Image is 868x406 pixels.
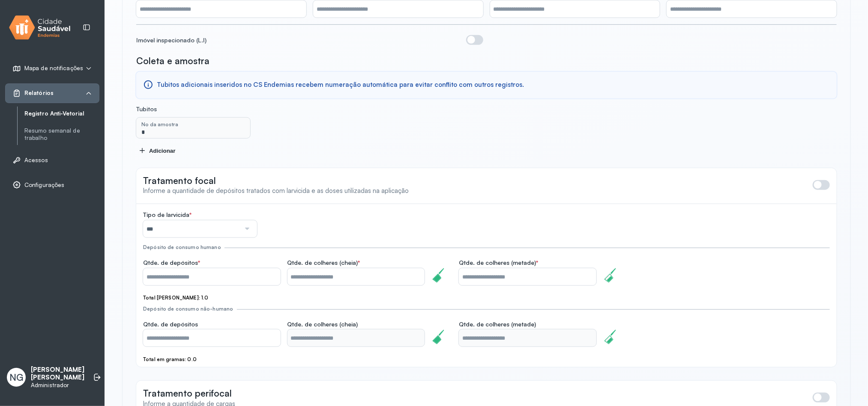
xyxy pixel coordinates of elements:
img: Imagem [603,329,620,346]
p: Administrador [31,382,84,389]
img: Imagem [431,329,449,346]
div: Adicionar [139,147,834,154]
button: Adicionar [136,147,837,154]
span: Configurações [24,181,64,189]
img: Imagem [431,267,449,284]
span: Qtde. de depósitos [143,259,200,267]
span: Relatórios [24,89,54,97]
img: logo.svg [9,14,71,41]
div: Coleta e amostra [136,55,837,66]
a: Resumo semanal de trabalho [24,125,99,143]
a: Resumo semanal de trabalho [24,127,99,142]
span: Tratamento perifocal [143,388,232,399]
div: Imóvel inspecionado (L.I) [136,36,207,44]
span: Tipo de larvicida [143,211,192,219]
div: Tubitos [136,105,265,113]
p: [PERSON_NAME] [PERSON_NAME] [31,366,84,382]
span: NG [9,372,23,383]
a: Configurações [12,181,92,189]
span: Mapa de notificações [24,65,83,72]
span: Qtde. de colheres (metade) [459,320,536,328]
span: Tratamento focal [143,175,216,186]
span: Qtde. de colheres (metade) [459,259,538,267]
span: Tubitos adicionais inseridos no CS Endemias recebem numeração automática para evitar conflito com... [157,81,524,89]
div: Depósito de consumo humano [143,244,221,250]
span: Qtde. de depósitos [143,320,198,328]
div: Depósito de consumo não-humano [143,306,233,312]
span: Acessos [24,157,48,164]
span: No da amostra [141,121,178,127]
a: Registro Anti-Vetorial [24,110,99,117]
span: Qtde. de colheres (cheia) [287,320,358,328]
a: Acessos [12,156,92,164]
img: Imagem [603,267,620,284]
div: Total [PERSON_NAME]: 1.0 [143,295,281,301]
span: Informe a quantidade de depósitos tratados com larvicida e as doses utilizadas na aplicação [143,187,409,195]
span: Qtde. de colheres (cheia) [287,259,360,267]
div: Total em gramas: 0.0 [143,356,281,362]
a: Registro Anti-Vetorial [24,108,99,119]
